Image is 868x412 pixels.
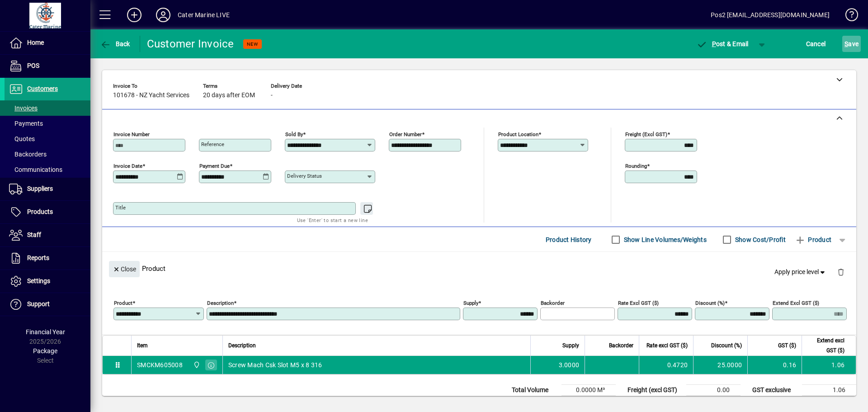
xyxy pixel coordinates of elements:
[9,151,47,158] span: Backorders
[100,40,130,47] span: Back
[5,32,90,54] a: Home
[546,232,592,247] span: Product History
[33,347,57,355] span: Package
[201,141,224,147] mat-label: Reference
[297,215,368,225] mat-hint: Use 'Enter' to start a new line
[27,208,53,215] span: Products
[90,36,140,52] app-page-header-button: Back
[463,300,478,306] mat-label: Supply
[5,201,90,223] a: Products
[541,300,565,306] mat-label: Backorder
[774,267,827,277] span: Apply price level
[844,40,848,47] span: S
[561,396,616,407] td: 0.0000 Kg
[113,262,136,277] span: Close
[5,116,90,131] a: Payments
[207,300,234,306] mat-label: Description
[178,8,230,22] div: Cater Marine LIVE
[26,328,65,336] span: Financial Year
[113,163,142,169] mat-label: Invoice date
[27,85,58,92] span: Customers
[9,135,35,142] span: Quotes
[795,232,831,247] span: Product
[645,360,688,369] div: 0.4720
[748,396,802,407] td: GST
[778,341,796,350] span: GST ($)
[228,341,256,350] span: Description
[498,131,538,137] mat-label: Product location
[806,37,826,51] span: Cancel
[9,166,62,173] span: Communications
[830,261,852,283] button: Delete
[609,341,633,350] span: Backorder
[623,385,686,396] td: Freight (excl GST)
[5,293,90,316] a: Support
[748,385,802,396] td: GST exclusive
[98,36,132,52] button: Back
[113,92,189,99] span: 101678 - NZ Yacht Services
[120,7,149,23] button: Add
[5,224,90,246] a: Staff
[9,120,43,127] span: Payments
[5,131,90,147] a: Quotes
[804,36,828,52] button: Cancel
[113,131,150,137] mat-label: Invoice number
[693,356,747,374] td: 25.0000
[622,235,707,244] label: Show Line Volumes/Weights
[712,40,716,47] span: P
[285,131,303,137] mat-label: Sold by
[695,300,725,306] mat-label: Discount (%)
[27,300,50,308] span: Support
[9,104,38,112] span: Invoices
[618,300,659,306] mat-label: Rate excl GST ($)
[271,92,273,99] span: -
[27,231,41,238] span: Staff
[771,264,830,280] button: Apply price level
[625,131,667,137] mat-label: Freight (excl GST)
[147,37,234,51] div: Customer Invoice
[646,341,688,350] span: Rate excl GST ($)
[839,2,857,31] a: Knowledge Base
[115,204,126,211] mat-label: Title
[807,336,844,355] span: Extend excl GST ($)
[623,396,686,407] td: Rounding
[733,235,786,244] label: Show Cost/Profit
[844,37,859,51] span: ave
[790,232,836,248] button: Product
[27,254,49,261] span: Reports
[287,173,322,179] mat-label: Delivery status
[137,341,148,350] span: Item
[686,385,741,396] td: 0.00
[137,360,183,369] div: SMCKM605008
[692,36,753,52] button: Post & Email
[27,277,50,284] span: Settings
[5,147,90,162] a: Backorders
[5,178,90,200] a: Suppliers
[830,268,852,276] app-page-header-button: Delete
[5,270,90,293] a: Settings
[5,55,90,77] a: POS
[5,247,90,270] a: Reports
[625,163,647,169] mat-label: Rounding
[802,396,856,407] td: 0.16
[102,252,856,285] div: Product
[802,356,856,374] td: 1.06
[109,261,140,277] button: Close
[107,265,142,273] app-page-header-button: Close
[802,385,856,396] td: 1.06
[686,396,741,407] td: 0.00
[559,360,580,369] span: 3.0000
[773,300,819,306] mat-label: Extend excl GST ($)
[5,162,90,177] a: Communications
[842,36,861,52] button: Save
[747,356,802,374] td: 0.16
[542,232,595,248] button: Product History
[389,131,422,137] mat-label: Order number
[191,360,201,370] span: Cater Marine
[5,100,90,116] a: Invoices
[696,40,749,47] span: ost & Email
[247,41,258,47] span: NEW
[199,163,230,169] mat-label: Payment due
[507,396,561,407] td: Total Weight
[27,185,53,192] span: Suppliers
